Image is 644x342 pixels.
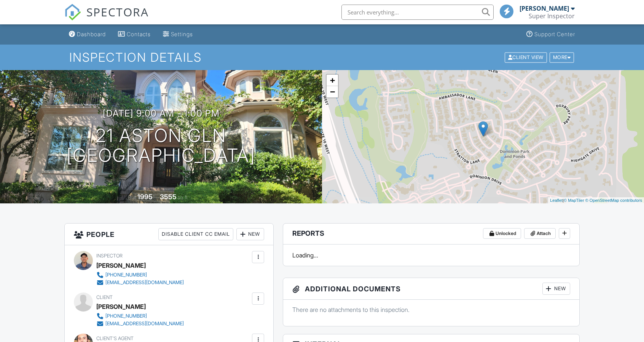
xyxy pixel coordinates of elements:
[96,279,184,286] a: [EMAIL_ADDRESS][DOMAIN_NAME]
[137,193,153,201] div: 1995
[96,312,184,320] a: [PHONE_NUMBER]
[96,301,146,312] div: [PERSON_NAME]
[292,305,570,314] p: There are no attachments to this inspection.
[103,108,220,118] h3: [DATE] 9:00 am - 1:00 pm
[520,5,569,12] div: [PERSON_NAME]
[327,75,338,86] a: Zoom in
[127,31,151,37] div: Contacts
[341,5,494,20] input: Search everything...
[96,253,123,259] span: Inspector
[67,126,255,166] h1: 21 Aston Gln [GEOGRAPHIC_DATA]
[158,228,233,240] div: Disable Client CC Email
[504,54,549,60] a: Client View
[160,27,196,42] a: Settings
[115,27,154,42] a: Contacts
[564,198,584,203] a: © MapTiler
[236,228,264,240] div: New
[160,193,177,201] div: 3555
[523,27,578,42] a: Support Center
[96,294,113,300] span: Client
[550,198,563,203] a: Leaflet
[65,224,273,245] h3: People
[77,31,106,37] div: Dashboard
[283,278,579,300] h3: Additional Documents
[105,280,184,286] div: [EMAIL_ADDRESS][DOMAIN_NAME]
[96,271,184,279] a: [PHONE_NUMBER]
[534,31,575,37] div: Support Center
[86,4,149,20] span: SPECTORA
[542,283,570,295] div: New
[96,336,134,341] span: Client's Agent
[128,195,136,200] span: Built
[327,86,338,97] a: Zoom out
[585,198,642,203] a: © OpenStreetMap contributors
[64,4,81,21] img: The Best Home Inspection Software - Spectora
[548,197,644,204] div: |
[171,31,193,37] div: Settings
[66,27,109,42] a: Dashboard
[105,313,147,319] div: [PHONE_NUMBER]
[529,12,575,20] div: Super Inspector
[96,320,184,328] a: [EMAIL_ADDRESS][DOMAIN_NAME]
[96,260,146,271] div: [PERSON_NAME]
[505,52,547,62] div: Client View
[550,52,574,62] div: More
[178,195,188,200] span: sq. ft.
[105,272,147,278] div: [PHONE_NUMBER]
[69,51,575,64] h1: Inspection Details
[64,10,149,26] a: SPECTORA
[105,321,184,327] div: [EMAIL_ADDRESS][DOMAIN_NAME]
